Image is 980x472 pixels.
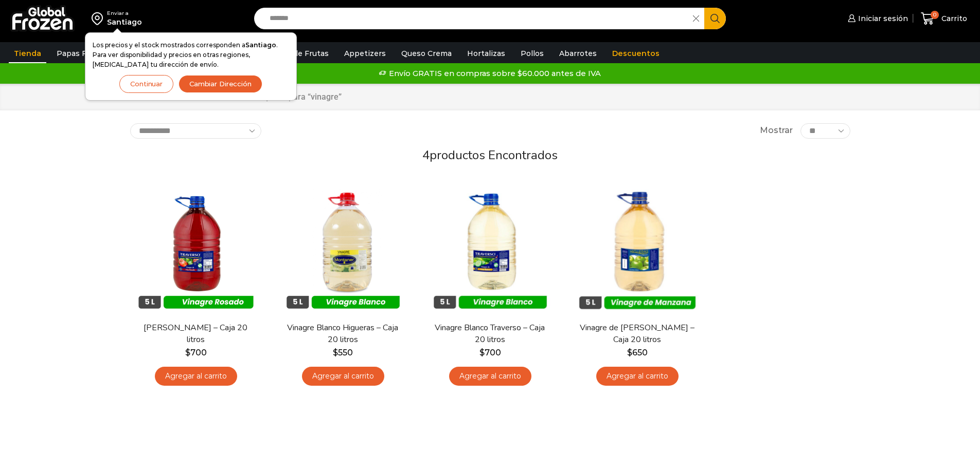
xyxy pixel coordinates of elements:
[92,10,107,27] img: address-field-icon.svg
[283,322,402,346] a: Vinagre Blanco Higueras – Caja 20 litros
[130,123,261,139] select: Pedido de la tienda
[422,147,430,163] span: 4
[93,40,289,70] p: Los precios y el stock mostrados corresponden a . Para ver disponibilidad y precios en otras regi...
[107,17,142,27] div: Santiago
[627,348,632,357] span: $
[760,125,793,137] span: Mostrar
[845,8,908,29] a: Iniciar sesión
[554,44,602,63] a: Abarrotes
[939,13,967,24] span: Carrito
[119,75,173,93] button: Continuar
[339,44,391,63] a: Appetizers
[136,322,255,346] a: [PERSON_NAME] – Caja 20 litros
[515,44,549,63] a: Pollos
[704,8,726,29] button: Search button
[945,437,970,462] iframe: Intercom live chat
[264,44,334,63] a: Pulpa de Frutas
[9,44,46,63] a: Tienda
[396,44,457,63] a: Queso Crema
[627,348,648,357] bdi: 650
[596,367,679,386] a: Agregar al carrito: “Vinagre de Manzana Higueras - Caja 20 litros”
[479,348,485,357] span: $
[931,11,939,19] span: 0
[155,367,237,386] a: Agregar al carrito: “Vinagre Rosado Traverso - Caja 20 litros”
[430,147,558,163] span: productos encontrados
[479,348,501,357] bdi: 700
[856,13,908,24] span: Iniciar sesión
[107,10,142,17] div: Enviar a
[185,348,207,357] bdi: 700
[333,348,338,357] span: $
[333,348,353,357] bdi: 550
[607,44,665,63] a: Descuentos
[918,7,970,31] a: 0 Carrito
[578,322,696,346] a: Vinagre de [PERSON_NAME] – Caja 20 litros
[51,44,109,63] a: Papas Fritas
[431,322,549,346] a: Vinagre Blanco Traverso – Caja 20 litros
[179,75,262,93] button: Cambiar Dirección
[462,44,510,63] a: Hortalizas
[185,348,190,357] span: $
[245,41,276,49] strong: Santiago
[302,367,384,386] a: Agregar al carrito: “Vinagre Blanco Higueras - Caja 20 litros”
[449,367,531,386] a: Agregar al carrito: “Vinagre Blanco Traverso - Caja 20 litros”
